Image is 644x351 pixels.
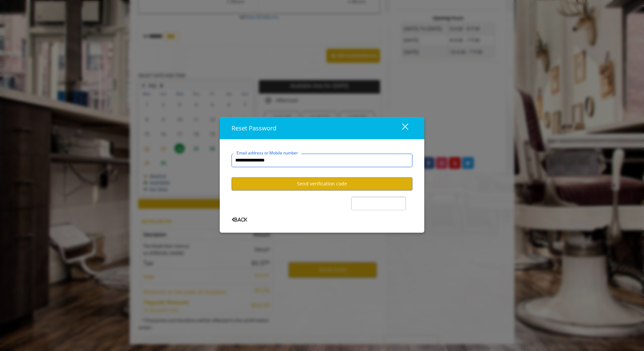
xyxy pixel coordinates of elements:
[390,121,412,135] button: close dialog
[232,154,412,167] input: Email address or Mobile number
[232,218,247,222] span: Back
[394,123,408,133] div: close dialog
[233,150,301,156] label: Email address or Mobile number
[352,197,405,210] iframe: reCAPTCHA
[232,177,412,191] button: Send verification code
[232,124,276,132] span: Reset Password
